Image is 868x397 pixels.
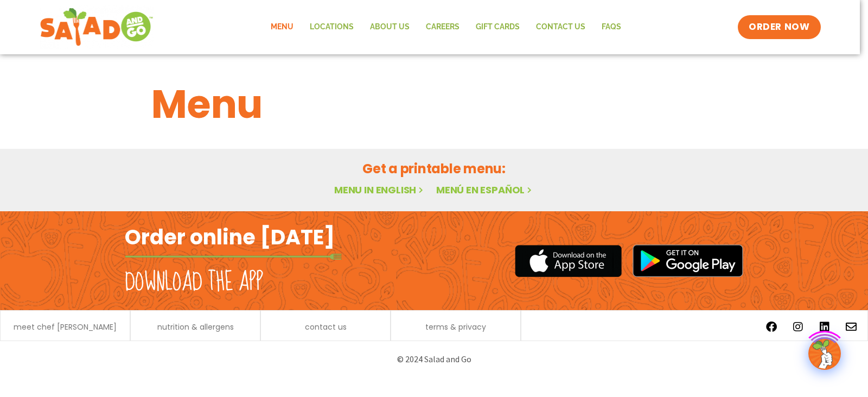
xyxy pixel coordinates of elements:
a: Menú en español [436,183,534,197]
a: nutrition & allergens [157,323,234,331]
a: meet chef [PERSON_NAME] [14,323,117,331]
a: terms & privacy [425,323,486,331]
a: ORDER NOW [738,15,820,39]
p: © 2024 Salad and Go [130,352,738,367]
a: GIFT CARDS [468,15,528,40]
a: contact us [305,323,347,331]
a: Careers [418,15,468,40]
a: FAQs [593,15,629,40]
h2: Download the app [125,267,263,298]
img: appstore [515,243,622,279]
h1: Menu [151,75,717,134]
a: Contact Us [528,15,593,40]
span: ORDER NOW [749,21,809,34]
a: About Us [362,15,418,40]
img: google_play [633,244,743,277]
nav: Menu [263,15,629,40]
a: Menu [263,15,302,40]
img: fork [125,254,342,260]
a: Locations [302,15,362,40]
a: Menu in English [334,183,425,197]
h2: Get a printable menu: [151,159,717,178]
h2: Order online [DATE] [125,224,335,250]
img: new-SAG-logo-768×292 [40,5,154,49]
